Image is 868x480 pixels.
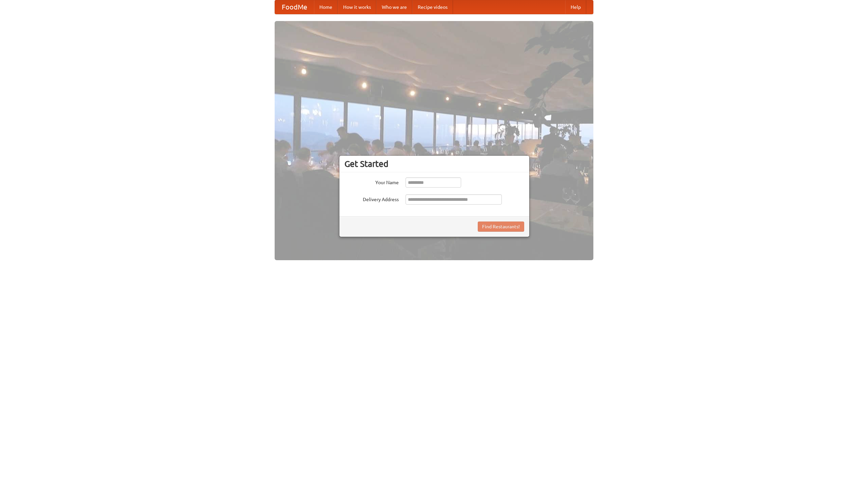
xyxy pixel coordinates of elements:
a: Recipe videos [412,0,453,14]
label: Your Name [344,177,399,186]
h3: Get Started [344,159,524,169]
a: Who we are [376,0,412,14]
button: Find Restaurants! [478,222,524,232]
a: Home [314,0,338,14]
a: Help [565,0,586,14]
a: FoodMe [275,0,314,14]
a: How it works [338,0,376,14]
label: Delivery Address [344,194,399,203]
